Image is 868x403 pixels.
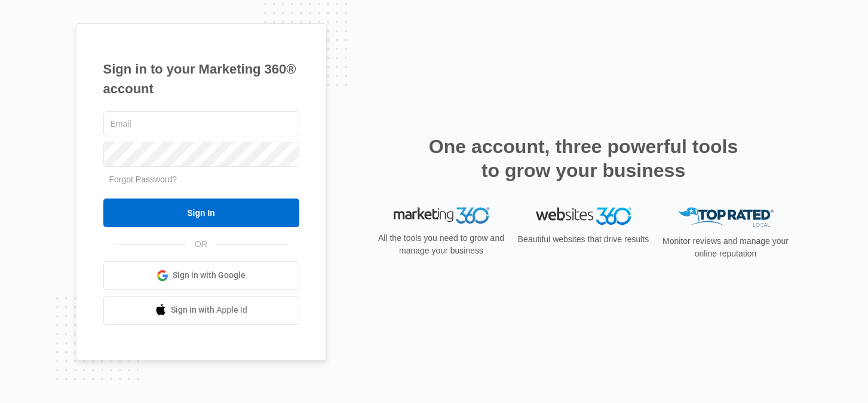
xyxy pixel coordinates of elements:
[425,135,742,182] h2: One account, three powerful tools to grow your business
[103,296,299,325] a: Sign in with Apple Id
[173,269,246,282] span: Sign in with Google
[659,235,793,260] p: Monitor reviews and manage your online reputation
[109,175,177,184] a: Forgot Password?
[536,207,631,225] img: Websites 360
[186,238,216,251] span: OR
[171,304,247,316] span: Sign in with Apple Id
[517,233,651,246] p: Beautiful websites that drive results
[103,261,299,290] a: Sign in with Google
[103,199,299,227] input: Sign In
[678,207,774,227] img: Top Rated Local
[375,232,508,257] p: All the tools you need to grow and manage your business
[394,207,489,224] img: Marketing 360
[103,111,299,136] input: Email
[103,59,299,99] h1: Sign in to your Marketing 360® account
